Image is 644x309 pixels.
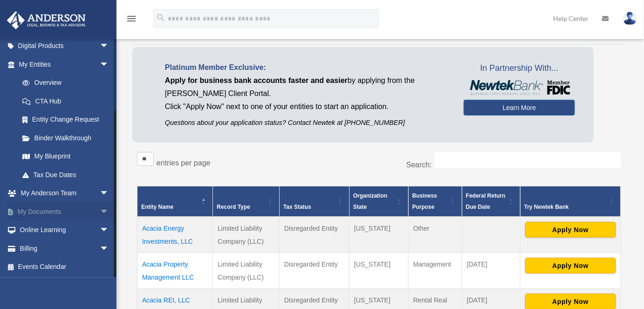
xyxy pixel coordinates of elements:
[623,12,637,25] img: User Pic
[213,253,280,289] td: Limited Liability Company (LLC)
[280,186,349,217] th: Tax Status: Activate to sort
[13,129,118,147] a: Binder Walkthrough
[7,202,123,221] a: My Documentsarrow_drop_down
[468,80,570,95] img: NewtekBankLogoSM.png
[353,192,387,210] span: Organization State
[462,186,520,217] th: Federal Return Due Date: Activate to sort
[412,192,437,210] span: Business Purpose
[13,147,118,166] a: My Blueprint
[7,55,118,74] a: My Entitiesarrow_drop_down
[165,76,348,84] span: Apply for business bank accounts faster and easier
[213,217,280,253] td: Limited Liability Company (LLC)
[13,110,118,129] a: Entity Change Request
[280,217,349,253] td: Disregarded Entity
[7,184,123,203] a: My Anderson Teamarrow_drop_down
[525,222,616,238] button: Apply Now
[408,217,462,253] td: Other
[7,37,123,55] a: Digital Productsarrow_drop_down
[406,161,432,169] label: Search:
[126,16,137,24] a: menu
[349,186,409,217] th: Organization State: Activate to sort
[280,253,349,289] td: Disregarded Entity
[520,186,621,217] th: Try Newtek Bank : Activate to sort
[100,55,118,74] span: arrow_drop_down
[137,217,213,253] td: Acacia Energy Investments, LLC
[466,192,506,210] span: Federal Return Due Date
[100,202,118,221] span: arrow_drop_down
[7,221,123,240] a: Online Learningarrow_drop_down
[7,239,123,258] a: Billingarrow_drop_down
[165,74,450,100] p: by applying from the [PERSON_NAME] Client Portal.
[283,204,311,210] span: Tax Status
[100,37,118,56] span: arrow_drop_down
[100,239,118,258] span: arrow_drop_down
[349,217,409,253] td: [US_STATE]
[7,258,123,276] a: Events Calendar
[13,74,114,92] a: Overview
[464,61,575,76] span: In Partnership With...
[13,92,118,110] a: CTA Hub
[13,165,118,184] a: Tax Due Dates
[100,221,118,240] span: arrow_drop_down
[126,13,137,24] i: menu
[525,258,616,274] button: Apply Now
[165,117,450,129] p: Questions about your application status? Contact Newtek at [PHONE_NUMBER]
[408,186,462,217] th: Business Purpose: Activate to sort
[4,11,89,29] img: Anderson Advisors Platinum Portal
[349,253,409,289] td: [US_STATE]
[141,204,173,210] span: Entity Name
[137,253,213,289] td: Acacia Property Management LLC
[217,204,250,210] span: Record Type
[157,159,211,167] label: entries per page
[137,186,213,217] th: Entity Name: Activate to invert sorting
[462,253,520,289] td: [DATE]
[408,253,462,289] td: Management
[213,186,280,217] th: Record Type: Activate to sort
[156,13,166,23] i: search
[165,61,450,74] p: Platinum Member Exclusive:
[524,201,607,213] div: Try Newtek Bank
[165,100,450,113] p: Click "Apply Now" next to one of your entities to start an application.
[100,184,118,203] span: arrow_drop_down
[464,100,575,116] a: Learn More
